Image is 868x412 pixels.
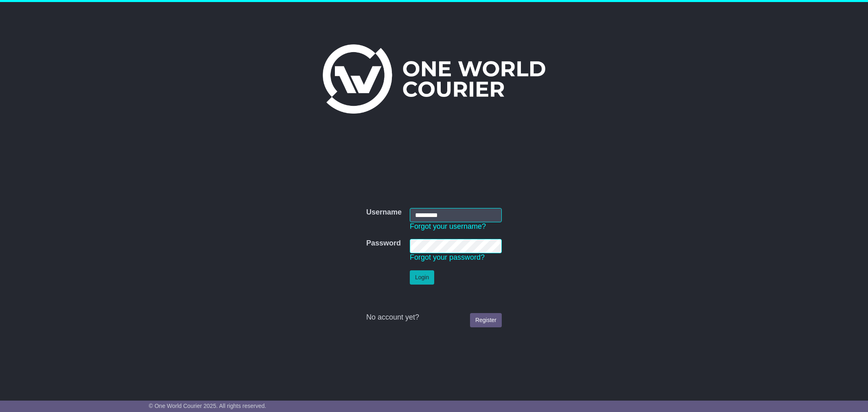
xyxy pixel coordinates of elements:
[149,403,267,409] span: © One World Courier 2025. All rights reserved.
[323,44,545,114] img: One World
[366,239,401,248] label: Password
[410,270,434,285] button: Login
[410,253,485,261] a: Forgot your password?
[366,208,402,217] label: Username
[410,222,486,230] a: Forgot your username?
[366,313,502,322] div: No account yet?
[470,313,502,327] a: Register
